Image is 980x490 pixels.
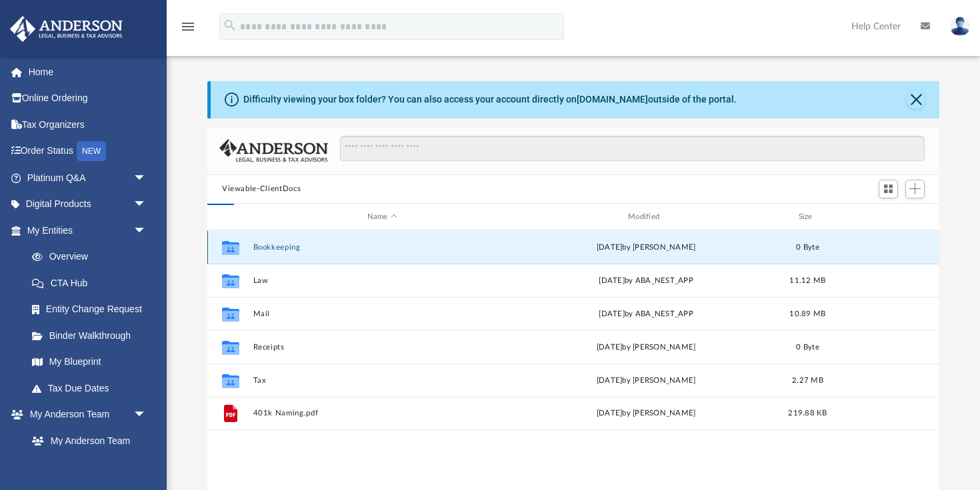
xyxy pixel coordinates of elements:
div: Name [253,211,511,223]
a: Order StatusNEW [9,138,167,165]
div: id [840,211,933,223]
a: Online Ordering [9,85,167,112]
div: id [213,211,247,223]
input: Search files and folders [340,136,925,161]
span: 219.88 KB [788,410,827,417]
div: Difficulty viewing your box folder? You can also access your account directly on outside of the p... [243,93,737,107]
span: arrow_drop_down [133,191,160,218]
span: 0 Byte [796,344,819,351]
span: 2.27 MB [792,377,823,384]
button: Close [907,91,925,109]
button: Mail [253,310,511,318]
span: 0 Byte [796,244,819,251]
img: Anderson Advisors Platinum Portal [6,16,127,42]
div: Modified [517,211,775,223]
a: Tax Organizers [9,111,167,138]
button: Viewable-ClientDocs [222,183,301,195]
div: Size [781,211,835,223]
a: menu [180,25,196,35]
a: My Entitiesarrow_drop_down [9,217,167,244]
a: My Anderson Team [19,427,153,454]
a: My Anderson Teamarrow_drop_down [9,401,160,428]
span: arrow_drop_down [133,164,160,192]
img: User Pic [950,17,970,36]
span: 11.12 MB [789,277,825,284]
div: [DATE] by ABA_NEST_APP [517,275,775,287]
span: arrow_drop_down [133,401,160,429]
button: Switch to Grid View [879,180,899,198]
div: [DATE] by [PERSON_NAME] [517,342,775,354]
a: [DOMAIN_NAME] [577,94,648,105]
a: Tax Due Dates [19,375,167,401]
a: Binder Walkthrough [19,322,167,349]
div: [DATE] by [PERSON_NAME] [517,242,775,254]
div: [DATE] by [PERSON_NAME] [517,408,775,420]
div: [DATE] by ABA_NEST_APP [517,308,775,320]
a: Home [9,59,167,85]
a: Digital Productsarrow_drop_down [9,191,167,218]
button: Receipts [253,343,511,352]
a: Entity Change Request [19,296,167,323]
span: arrow_drop_down [133,217,160,244]
span: 10.89 MB [789,310,825,318]
i: search [223,18,237,33]
div: [DATE] by [PERSON_NAME] [517,375,775,387]
i: menu [180,19,196,35]
button: Add [905,180,925,198]
a: My Blueprint [19,349,160,375]
a: Overview [19,244,167,270]
div: NEW [77,141,106,161]
button: Law [253,276,511,285]
button: Tax [253,376,511,385]
button: 401k Naming.pdf [253,409,511,418]
a: Platinum Q&Aarrow_drop_down [9,164,167,191]
a: CTA Hub [19,270,167,296]
button: Bookkeeping [253,243,511,252]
